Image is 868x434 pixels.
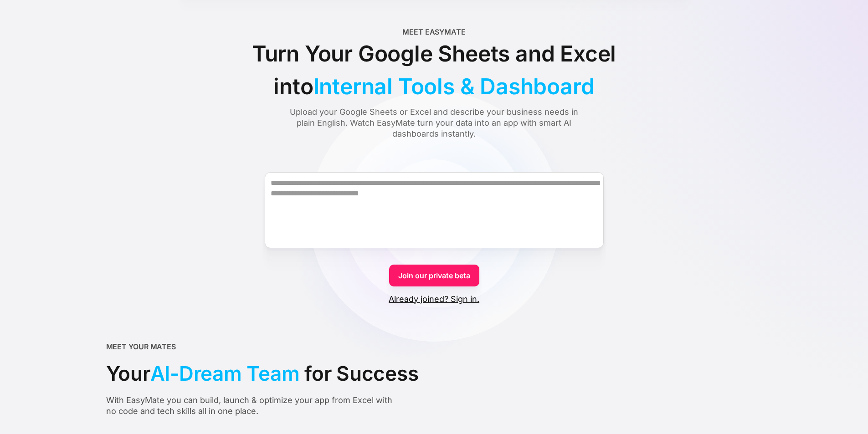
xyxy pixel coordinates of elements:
[106,341,176,352] div: MEET YOUR MATES
[106,395,394,417] div: With EasyMate you can build, launch & optimize your app from Excel with no code and tech skills a...
[106,156,762,305] form: Form
[286,107,582,139] div: Upload your Google Sheets or Excel and describe your business needs in plain English. Watch EasyM...
[229,37,639,103] div: Turn Your Google Sheets and Excel into
[106,357,419,389] div: Your
[150,357,300,389] span: AI-Dream Team
[313,73,595,100] span: Internal Tools & Dashboard
[402,26,466,37] div: Meet EasyMate
[389,265,479,286] a: Join our private beta
[304,357,418,389] span: for Success
[389,294,479,305] a: Already joined? Sign in.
